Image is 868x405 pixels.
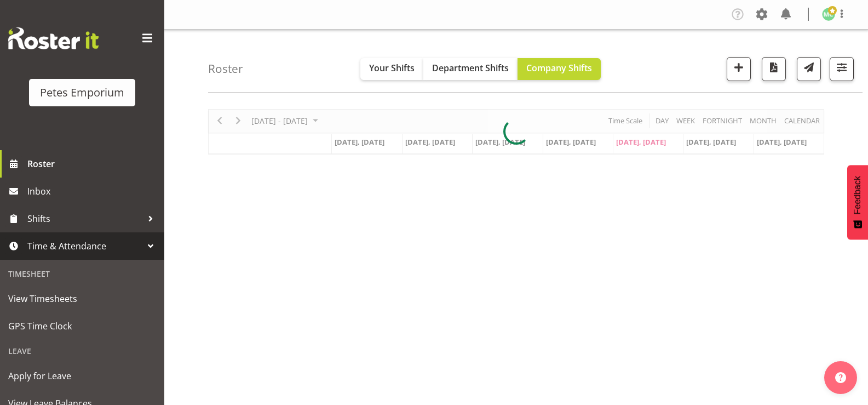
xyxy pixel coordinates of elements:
[3,263,162,285] div: Timesheet
[526,62,592,74] span: Company Shifts
[8,290,156,307] span: View Timesheets
[3,285,162,312] a: View Timesheets
[727,57,751,81] button: Add a new shift
[27,156,159,172] span: Roster
[835,372,846,383] img: help-xxl-2.png
[8,368,156,384] span: Apply for Leave
[830,57,854,81] button: Filter Shifts
[3,362,162,390] a: Apply for Leave
[847,165,868,239] button: Feedback - Show survey
[8,27,99,49] img: Rosterit website logo
[762,57,786,81] button: Download a PDF of the roster according to the set date range.
[27,238,142,254] span: Time & Attendance
[423,58,518,80] button: Department Shifts
[853,176,863,214] span: Feedback
[432,62,509,74] span: Department Shifts
[518,58,601,80] button: Company Shifts
[8,318,156,334] span: GPS Time Clock
[360,58,423,80] button: Your Shifts
[3,340,162,362] div: Leave
[822,8,835,21] img: melissa-cowen2635.jpg
[208,62,243,75] h4: Roster
[27,210,142,227] span: Shifts
[369,62,415,74] span: Your Shifts
[797,57,821,81] button: Send a list of all shifts for the selected filtered period to all rostered employees.
[27,183,159,199] span: Inbox
[3,312,162,340] a: GPS Time Clock
[40,84,124,101] div: Petes Emporium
